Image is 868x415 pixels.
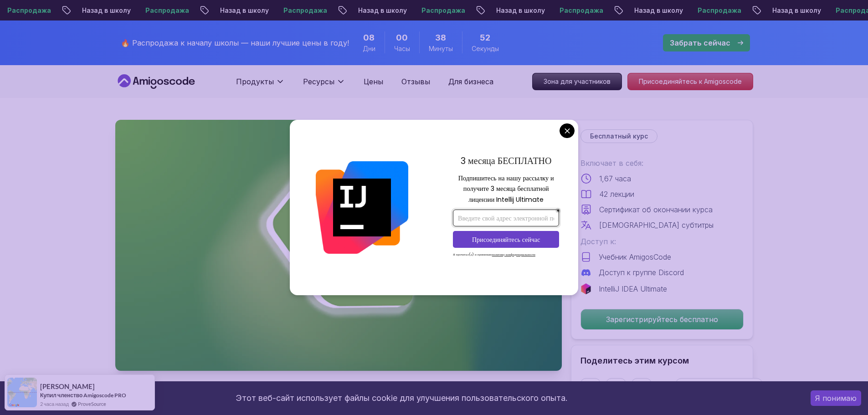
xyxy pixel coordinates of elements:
font: Этот веб-сайт использует файлы cookie для улучшения пользовательского опыта. [236,393,568,403]
font: [DEMOGRAPHIC_DATA] субтитры [599,220,714,230]
font: Бесплатный курс [590,132,648,140]
a: Отзывы [401,76,430,87]
font: Продукты [236,77,274,86]
font: 08 [363,33,375,42]
a: ProveSource [78,400,106,408]
font: Распродажа [724,6,767,14]
a: Зона для участников [532,73,622,90]
font: Учебник AmigosCode [599,252,671,261]
span: 8 дней [363,31,375,44]
a: Для бизнеса [448,76,493,87]
font: Распродажа [171,6,215,14]
font: Назад в школу [384,6,433,14]
font: Распродажа [33,6,77,14]
font: Я понимаю [815,394,857,403]
font: Ресурсы [303,77,334,86]
font: Распродажа [309,6,353,14]
font: 1,67 часа [599,174,631,183]
font: Присоединяйтесь к Amigoscode [639,77,742,85]
span: 0 часов [396,31,408,44]
font: Для бизнеса [448,77,493,86]
font: Сертификат об окончании курса [599,205,713,214]
font: Минуты [429,45,453,52]
font: [PERSON_NAME] [40,382,95,390]
font: Секунды [472,45,499,52]
font: Отзывы [401,77,430,86]
span: 38 Minutes [435,31,446,44]
button: Ресурсы [303,76,345,94]
font: Назад в школу [660,6,709,14]
font: Назад в школу [522,6,571,14]
font: Распродажа [447,6,491,14]
img: изображение уведомления социального доказательства ProveSource [7,378,37,407]
img: spring-boot-for-beginners_thumbnail [115,120,562,371]
font: IntelliJ IDEA Ultimate [599,284,667,293]
button: Продукты [236,76,285,94]
a: Цены [364,76,383,87]
font: ProveSource [78,401,106,407]
button: Копировать ссылку [676,378,762,398]
a: членство Amigoscode PRO [57,392,126,399]
button: Принимать куки [811,390,861,406]
font: Купил [40,391,56,399]
font: Зона для участников [544,77,611,85]
img: логотип JetBrains [580,283,591,294]
font: 2 часа назад [40,401,69,407]
a: Присоединяйтесь к Amigoscode [627,73,753,90]
font: Цены [364,77,383,86]
font: Часы [394,45,410,52]
font: Поделитесь этим курсом [580,356,689,365]
font: Зарегистрируйтесь бесплатно [606,315,718,324]
font: Включает в себя: [580,159,643,168]
button: Зарегистрируйтесь бесплатно [580,309,744,330]
font: 42 лекции [599,190,634,199]
font: 🔥 Распродажа к началу школы — наши лучшие цены в году! [121,38,349,47]
font: Забрать сейчас [670,38,730,47]
font: Доступ к: [580,237,616,246]
font: 00 [396,33,408,42]
font: Дни [363,45,375,52]
font: Доступ к группе Discord [599,268,684,277]
font: Назад в школу [108,6,157,14]
font: Назад в школу [798,6,847,14]
span: 52 Seconds [480,31,490,44]
font: Распродажа [586,6,629,14]
font: Назад в школу [246,6,295,14]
